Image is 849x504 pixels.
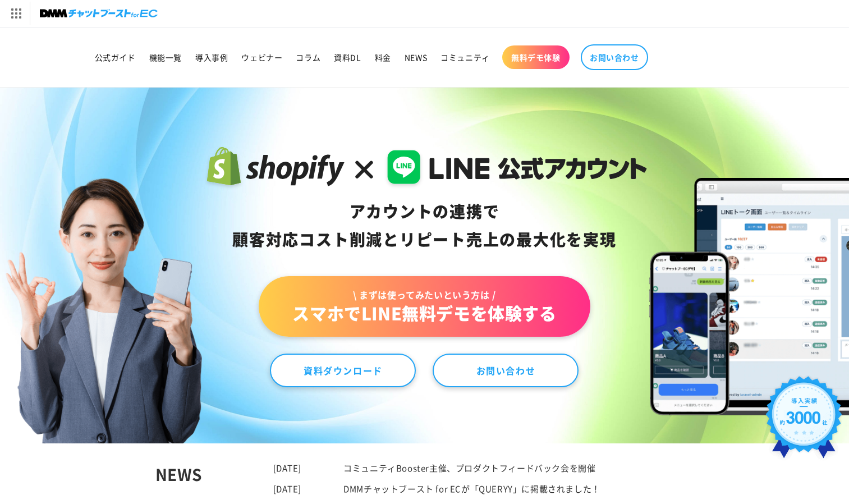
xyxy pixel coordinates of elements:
a: NEWS [398,45,434,69]
span: 公式ガイド [95,52,136,62]
a: お問い合わせ [433,354,579,387]
a: 料金 [368,45,398,69]
a: 機能一覧 [143,45,189,69]
a: お問い合わせ [581,44,648,70]
a: コラム [289,45,327,69]
span: コラム [296,52,320,62]
span: NEWS [405,52,427,62]
a: 公式ガイド [88,45,143,69]
span: 資料DL [334,52,361,62]
a: 資料DL [327,45,368,69]
a: DMMチャットブースト for ECが「QUERYY」に掲載されました！ [343,483,600,494]
img: サービス [2,2,30,25]
a: 導入事例 [189,45,235,69]
span: お問い合わせ [590,52,639,62]
a: \ まずは使ってみたいという方は /スマホでLINE無料デモを体験する [259,276,590,337]
img: 導入実績約3000社 [761,372,846,469]
a: コミュニティ [434,45,497,69]
span: 料金 [375,52,391,62]
a: コミュニティBooster主催、プロダクトフィードバック会を開催 [343,462,595,474]
time: [DATE] [273,462,302,474]
a: 無料デモ体験 [502,45,570,69]
span: 無料デモ体験 [511,52,561,62]
span: \ まずは使ってみたいという方は / [292,288,556,301]
a: 資料ダウンロード [270,354,416,387]
span: コミュニティ [440,52,490,62]
time: [DATE] [273,483,302,494]
div: アカウントの連携で 顧客対応コスト削減と リピート売上の 最大化を実現 [202,198,647,254]
span: 導入事例 [195,52,228,62]
img: チャットブーストforEC [40,6,158,21]
span: ウェビナー [241,52,282,62]
a: ウェビナー [235,45,289,69]
span: 機能一覧 [149,52,182,62]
